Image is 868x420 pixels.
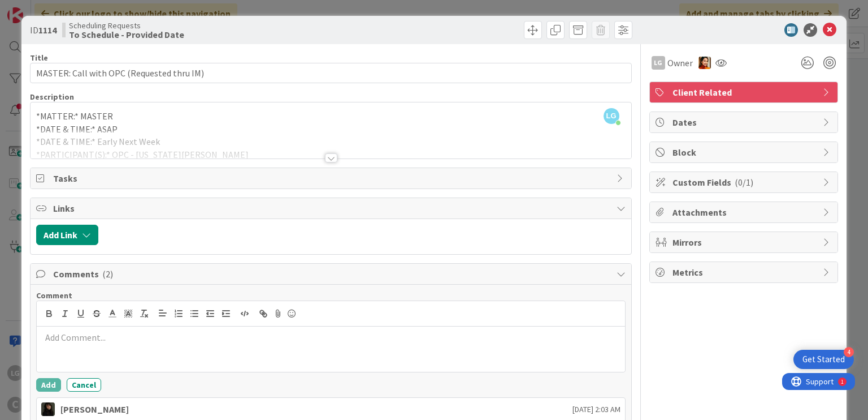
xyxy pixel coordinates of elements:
span: Mirrors [672,235,817,249]
label: Title [30,53,48,63]
input: type card name here... [30,63,631,83]
span: LG [604,108,619,124]
button: Add [36,378,61,392]
span: Metrics [672,265,817,279]
p: *MATTER:* MASTER [36,110,625,123]
div: Open Get Started checklist, remaining modules: 4 [793,350,854,369]
span: Attachments [672,205,817,219]
span: Comment [36,290,72,301]
span: Client Related [672,85,817,99]
img: ES [41,402,55,416]
span: Links [53,202,610,215]
span: Custom Fields [672,175,817,189]
div: Get Started [802,354,845,365]
button: Cancel [67,378,101,392]
img: PM [698,57,711,69]
button: Add Link [36,225,98,245]
span: Tasks [53,172,610,185]
span: ( 0/1 ) [735,177,753,188]
span: Owner [667,56,693,70]
span: Support [24,2,51,15]
b: 1114 [38,24,57,36]
span: Block [672,145,817,159]
span: Dates [672,115,817,129]
div: 4 [844,347,854,357]
span: Scheduling Requests [69,21,184,30]
span: [DATE] 2:03 AM [572,404,620,415]
p: *DATE & TIME:* ASAP [36,123,625,136]
span: ID [30,23,57,37]
span: ( 2 ) [102,268,113,280]
span: Comments [53,267,610,281]
div: LG [652,56,665,70]
span: Description [30,92,74,102]
b: To Schedule - Provided Date [69,30,184,39]
div: [PERSON_NAME] [60,402,129,416]
div: 1 [59,5,62,14]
